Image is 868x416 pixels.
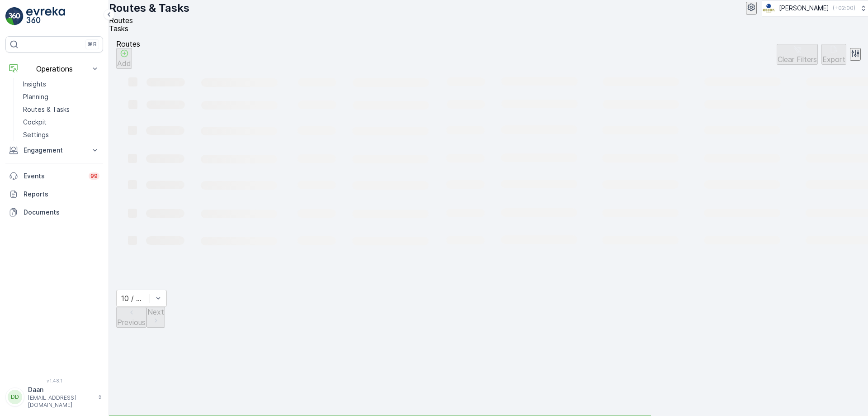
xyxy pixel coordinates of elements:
button: Clear Filters [777,44,818,65]
a: Insights [19,78,103,91]
p: Planning [23,92,48,101]
p: Reports [24,190,99,199]
a: Documents [5,203,103,221]
p: ⌘B [88,41,97,48]
p: Routes [116,40,140,48]
p: Daan [28,385,93,394]
div: DD [8,390,22,404]
p: Operations [24,65,85,73]
p: Routes & Tasks [109,1,189,15]
p: Add [117,59,131,67]
p: ( +02:00 ) [833,5,855,12]
p: Next [147,308,164,316]
p: 99 [90,172,98,180]
p: [EMAIL_ADDRESS][DOMAIN_NAME] [28,394,93,409]
span: Routes [109,16,133,25]
button: Engagement [5,141,103,159]
p: Export [822,55,845,63]
a: Events99 [5,167,103,185]
p: [PERSON_NAME] [779,4,829,13]
button: Add [116,48,132,69]
p: Cockpit [23,118,47,127]
button: DDDaan[EMAIL_ADDRESS][DOMAIN_NAME] [5,385,103,409]
p: Routes & Tasks [23,105,70,114]
a: Planning [19,91,103,103]
a: Routes & Tasks [19,103,103,116]
img: basis-logo_rgb2x.png [762,3,775,13]
p: Insights [23,80,46,89]
button: Export [821,44,846,65]
button: Next [146,307,165,328]
p: Documents [24,208,99,217]
a: Reports [5,185,103,203]
p: Settings [23,130,49,139]
p: Engagement [24,146,85,155]
a: Settings [19,129,103,141]
span: v 1.48.1 [5,378,103,383]
button: Previous [116,307,146,328]
p: Clear Filters [778,55,817,63]
img: logo_light-DOdMpM7g.png [26,7,65,25]
p: Events [24,172,83,181]
img: logo [5,7,24,25]
p: Previous [117,318,146,326]
button: Operations [5,60,103,78]
span: Tasks [109,24,128,33]
a: Cockpit [19,116,103,129]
